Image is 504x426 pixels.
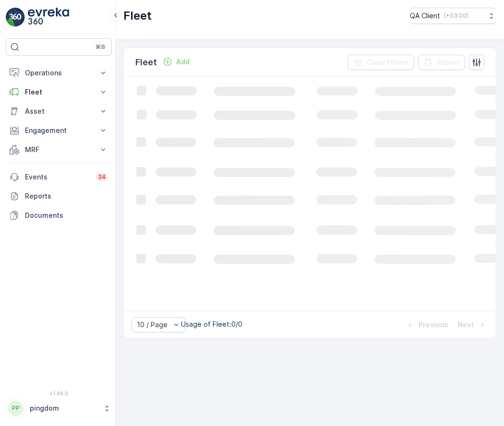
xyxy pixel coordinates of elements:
button: QA Client(+03:00) [410,8,496,24]
p: Export [437,58,459,67]
button: Fleet [6,83,112,102]
p: Previous [419,320,448,330]
button: MRF [6,140,112,159]
button: Engagement [6,121,112,140]
p: Engagement [25,126,93,135]
p: Documents [25,211,108,220]
p: pingdom [30,403,98,413]
img: logo_light-DOdMpM7g.png [28,8,69,27]
p: Add [176,57,190,67]
p: Events [25,172,90,182]
button: Asset [6,102,112,121]
p: Operations [25,68,93,78]
button: Add [159,56,193,68]
p: ⌘B [96,43,105,51]
p: Fleet [25,87,93,97]
button: PPpingdom [6,398,112,418]
p: QA Client [410,11,440,21]
p: Asset [25,106,93,116]
a: Documents [6,206,112,225]
p: Fleet [135,56,157,69]
a: Reports [6,187,112,206]
p: MRF [25,145,93,154]
button: Previous [404,319,449,331]
p: Reports [25,191,108,201]
button: Next [457,319,488,331]
img: logo [6,8,25,27]
span: v 1.48.0 [6,390,112,396]
button: Export [418,55,465,70]
p: Next [458,320,474,330]
p: Fleet [123,8,152,24]
p: ( +03:00 ) [444,12,468,20]
button: Operations [6,63,112,83]
a: Events34 [6,167,112,187]
p: Usage of Fleet : 0/0 [181,319,242,329]
button: Clear Filters [348,55,414,70]
p: 34 [98,173,106,181]
p: Clear Filters [367,58,408,67]
div: PP [8,401,24,416]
